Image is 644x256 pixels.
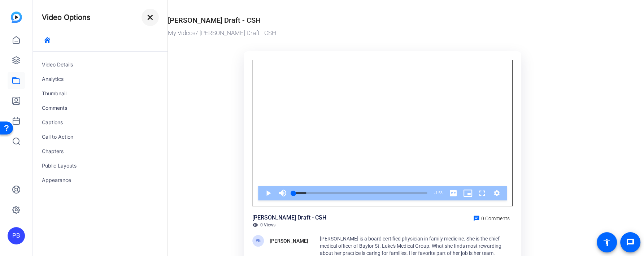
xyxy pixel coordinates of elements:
div: Chapters [33,144,167,159]
button: Play [261,186,275,200]
div: [PERSON_NAME] [270,237,308,245]
mat-icon: chat [473,215,480,222]
button: Picture-in-Picture [461,186,475,200]
img: blue-gradient.svg [11,12,22,23]
div: [PERSON_NAME] Draft - CSH [252,213,326,222]
div: Appearance [33,173,167,187]
div: Video Details [33,57,167,72]
mat-icon: close [146,13,155,22]
a: 0 Comments [470,213,513,222]
button: Fullscreen [475,186,489,200]
span: 0 Comments [481,216,510,221]
div: Call to Action [33,130,167,144]
div: / [PERSON_NAME] Draft - CSH [168,29,593,38]
span: 1:58 [435,191,442,195]
a: My Videos [168,29,196,36]
div: Analytics [33,72,167,86]
div: Video Player [252,60,512,206]
div: [PERSON_NAME] Draft - CSH [168,15,261,26]
div: Thumbnail [33,86,167,101]
div: Captions [33,115,167,130]
span: [PERSON_NAME] is a board certified physician in family medicine. She is the chief medical officer... [320,236,501,256]
span: - [434,191,435,195]
div: Progress Bar [293,192,427,194]
div: Comments [33,101,167,115]
div: Public Layouts [33,159,167,173]
mat-icon: visibility [252,222,258,228]
div: PB [252,235,264,247]
button: Mute [275,186,290,200]
button: Captions [446,186,461,200]
mat-icon: accessibility [602,238,611,247]
h4: Video Options [42,13,91,22]
div: PB [8,227,25,244]
span: 0 Views [260,222,275,228]
mat-icon: message [626,238,635,247]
